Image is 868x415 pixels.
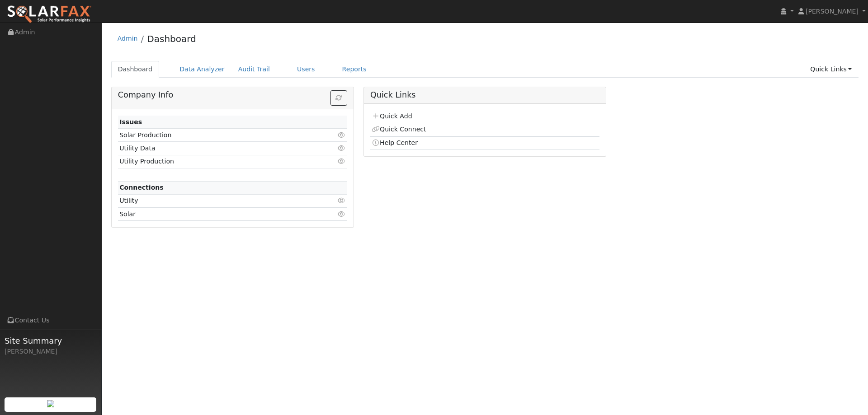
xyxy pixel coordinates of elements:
a: Audit Trail [231,61,277,78]
td: Utility Data [118,142,310,155]
i: Click to view [338,132,346,138]
i: Click to view [338,158,346,164]
a: Admin [118,35,138,42]
i: Click to view [338,145,346,151]
td: Solar [118,208,310,221]
i: Click to view [338,211,346,217]
td: Utility [118,194,310,207]
a: Quick Add [372,112,412,120]
a: Reports [335,61,373,78]
a: Dashboard [111,61,160,78]
span: Site Summary [5,335,97,347]
a: Quick Links [803,61,859,78]
img: retrieve [47,400,54,407]
span: [PERSON_NAME] [806,8,859,15]
strong: Issues [119,118,142,126]
h5: Quick Links [370,90,599,100]
h5: Company Info [118,90,347,100]
a: Quick Connect [372,126,426,133]
img: SolarFax [7,5,92,24]
a: Dashboard [147,33,196,44]
td: Solar Production [118,129,310,142]
td: Utility Production [118,155,310,168]
strong: Connections [119,184,164,191]
a: Data Analyzer [173,61,231,78]
a: Help Center [372,139,418,146]
a: Users [290,61,322,78]
div: [PERSON_NAME] [5,347,97,356]
i: Click to view [338,197,346,204]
